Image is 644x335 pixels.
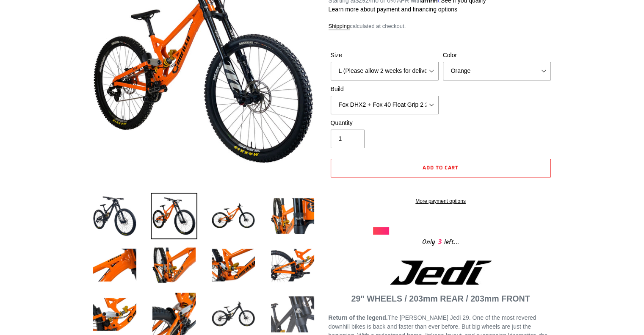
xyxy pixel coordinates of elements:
[331,85,439,94] label: Build
[151,242,197,288] img: Load image into Gallery viewer, JEDI 29 - Complete Bike
[373,235,509,248] div: Only left...
[329,23,350,30] a: Shipping
[331,119,439,127] label: Quantity
[329,6,457,13] a: Learn more about payment and financing options
[351,294,530,303] strong: 29" WHEELS / 203mm REAR / 203mm FRONT
[269,193,316,239] img: Load image into Gallery viewer, JEDI 29 - Complete Bike
[423,163,459,172] span: Add to cart
[443,51,551,60] label: Color
[269,242,316,288] img: Load image into Gallery viewer, JEDI 29 - Complete Bike
[329,22,553,30] div: calculated at checkout.
[210,242,257,288] img: Load image into Gallery viewer, JEDI 29 - Complete Bike
[331,51,439,60] label: Size
[331,159,551,177] button: Add to cart
[210,193,257,239] img: Load image into Gallery viewer, JEDI 29 - Complete Bike
[331,197,551,205] a: More payment options
[435,237,444,247] span: 3
[91,242,138,288] img: Load image into Gallery viewer, JEDI 29 - Complete Bike
[390,260,492,285] img: Jedi Logo
[329,314,388,321] strong: Return of the legend.
[151,193,197,239] img: Load image into Gallery viewer, JEDI 29 - Complete Bike
[91,193,138,239] img: Load image into Gallery viewer, JEDI 29 - Complete Bike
